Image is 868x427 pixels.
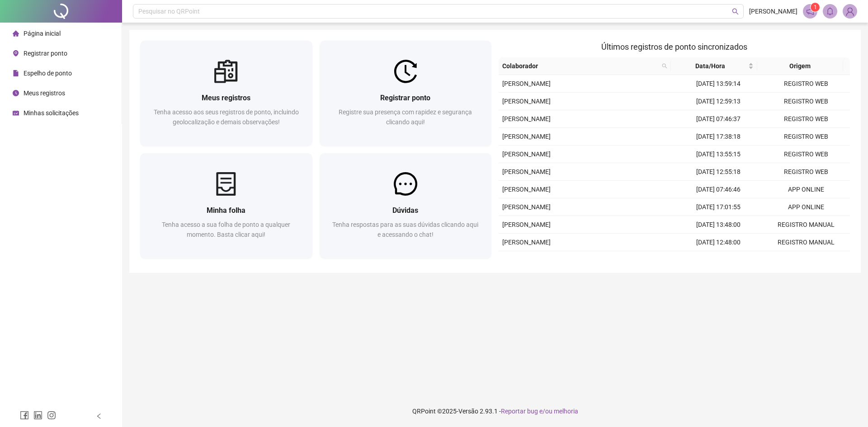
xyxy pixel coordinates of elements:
[47,411,56,420] span: instagram
[757,57,844,75] th: Origem
[811,3,820,12] sup: 1
[380,94,430,102] span: Registrar ponto
[762,75,850,93] td: REGISTRO WEB
[140,41,312,146] a: Meus registrosTenha acesso aos seus registros de ponto, incluindo geolocalização e demais observa...
[675,216,762,234] td: [DATE] 13:48:00
[13,90,19,96] span: clock-circle
[675,75,762,93] td: [DATE] 13:59:14
[843,5,857,18] img: 87287
[501,408,578,415] span: Reportar bug e/ou melhoria
[675,93,762,110] td: [DATE] 12:59:13
[675,251,762,269] td: [DATE] 07:48:52
[502,98,551,105] span: [PERSON_NAME]
[96,413,102,419] span: left
[675,128,762,145] td: [DATE] 17:38:18
[762,110,850,128] td: REGISTRO WEB
[24,30,61,37] span: Página inicial
[502,203,551,211] span: [PERSON_NAME]
[502,239,551,246] span: [PERSON_NAME]
[339,108,472,126] span: Registre sua presença com rapidez e segurança clicando aqui!
[826,7,834,15] span: bell
[20,411,29,420] span: facebook
[502,186,551,193] span: [PERSON_NAME]
[202,94,250,102] span: Meus registros
[675,61,746,71] span: Data/Hora
[24,70,72,77] span: Espelho de ponto
[762,128,850,145] td: REGISTRO WEB
[762,216,850,234] td: REGISTRO MANUAL
[24,109,79,117] span: Minhas solicitações
[122,395,868,427] footer: QRPoint © 2025 - 2.93.1 -
[671,57,757,75] th: Data/Hora
[814,4,817,10] span: 1
[154,108,299,126] span: Tenha acesso aos seus registros de ponto, incluindo geolocalização e demais observações!
[806,7,814,15] span: notification
[675,110,762,128] td: [DATE] 07:46:37
[320,153,492,258] a: DúvidasTenha respostas para as suas dúvidas clicando aqui e acessando o chat!
[332,221,478,238] span: Tenha respostas para as suas dúvidas clicando aqui e acessando o chat!
[749,6,797,16] span: [PERSON_NAME]
[601,42,747,52] span: Últimos registros de ponto sincronizados
[660,59,669,73] span: search
[762,93,850,110] td: REGISTRO WEB
[502,115,551,122] span: [PERSON_NAME]
[762,145,850,163] td: REGISTRO WEB
[13,30,19,37] span: home
[675,163,762,181] td: [DATE] 12:55:18
[24,50,67,57] span: Registrar ponto
[320,41,492,146] a: Registrar pontoRegistre sua presença com rapidez e segurança clicando aqui!
[207,206,245,215] span: Minha folha
[24,89,65,97] span: Meus registros
[662,63,667,69] span: search
[732,8,739,15] span: search
[502,61,658,71] span: Colaborador
[675,145,762,163] td: [DATE] 13:55:15
[502,80,551,87] span: [PERSON_NAME]
[675,234,762,251] td: [DATE] 12:48:00
[458,408,478,415] span: Versão
[762,181,850,198] td: APP ONLINE
[13,70,19,76] span: file
[502,133,551,140] span: [PERSON_NAME]
[502,150,551,158] span: [PERSON_NAME]
[762,234,850,251] td: REGISTRO MANUAL
[13,110,19,116] span: schedule
[502,168,551,175] span: [PERSON_NAME]
[392,206,418,215] span: Dúvidas
[762,163,850,181] td: REGISTRO WEB
[675,198,762,216] td: [DATE] 17:01:55
[675,181,762,198] td: [DATE] 07:46:46
[762,251,850,269] td: REGISTRO WEB
[33,411,42,420] span: linkedin
[502,221,551,228] span: [PERSON_NAME]
[162,221,290,238] span: Tenha acesso a sua folha de ponto a qualquer momento. Basta clicar aqui!
[13,50,19,56] span: environment
[140,153,312,258] a: Minha folhaTenha acesso a sua folha de ponto a qualquer momento. Basta clicar aqui!
[762,198,850,216] td: APP ONLINE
